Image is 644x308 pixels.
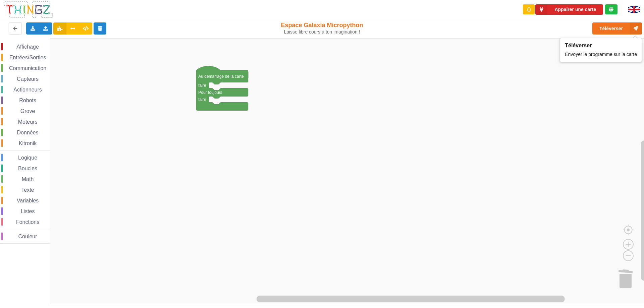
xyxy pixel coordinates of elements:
span: Affichage [15,44,40,50]
div: Téléverser [565,42,637,49]
span: Boucles [17,166,38,171]
span: Texte [20,187,35,193]
div: Envoyer le programme sur la carte [565,49,637,58]
span: Robots [18,98,37,103]
div: Espace Galaxia Micropython [266,21,378,35]
text: faire [198,83,206,87]
span: Logique [17,155,38,161]
button: Appairer une carte [535,4,603,15]
span: Communication [8,65,47,71]
span: Variables [16,198,40,203]
text: Pour toujours [198,90,222,95]
img: gb.png [628,6,640,13]
span: Fonctions [15,219,40,225]
span: Capteurs [16,76,40,82]
div: Tu es connecté au serveur de création de Thingz [605,4,618,14]
div: Laisse libre cours à ton imagination ! [266,29,378,35]
span: Entrées/Sorties [8,55,47,60]
span: Couleur [17,234,38,239]
span: Math [21,176,35,182]
span: Listes [20,208,36,214]
span: Actionneurs [12,87,43,93]
span: Données [16,130,40,135]
text: Au démarrage de la carte [198,74,244,78]
span: Kitronik [18,140,38,146]
img: thingz_logo.png [3,1,53,18]
span: Grove [19,108,36,114]
text: faire [198,97,206,102]
button: Téléverser [592,22,642,35]
span: Moteurs [17,119,39,125]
